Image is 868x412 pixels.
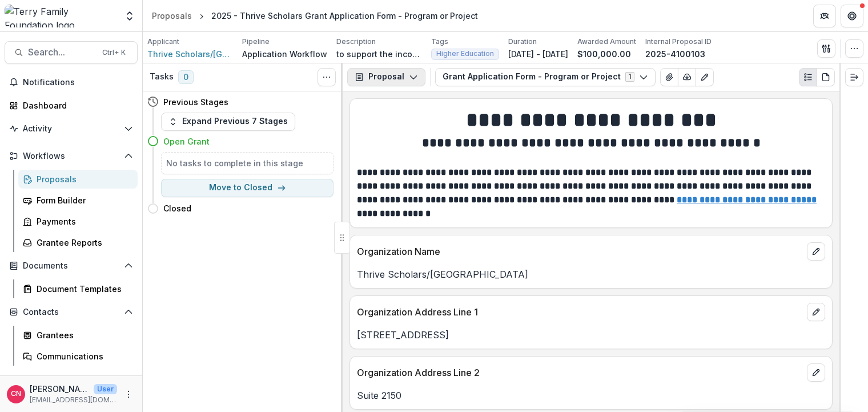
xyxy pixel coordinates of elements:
[357,328,825,342] p: [STREET_ADDRESS]
[5,73,138,91] button: Notifications
[161,113,295,131] button: Expand Previous 7 Stages
[122,387,135,401] button: More
[799,68,817,86] button: Plaintext view
[336,37,376,47] p: Description
[163,96,228,108] h4: Previous Stages
[645,37,712,47] p: Internal Proposal ID
[577,37,636,47] p: Awarded Amount
[211,10,478,22] div: 2025 - Thrive Scholars Grant Application Form - Program or Project
[28,47,95,58] span: Search...
[18,233,138,252] a: Grantee Reports
[163,135,210,147] h4: Open Grant
[5,5,117,27] img: Terry Family Foundation logo
[577,48,631,60] p: $100,000.00
[150,72,174,82] h3: Tasks
[37,237,128,249] div: Grantee Reports
[357,305,802,319] p: Organization Address Line 1
[357,245,802,258] p: Organization Name
[807,303,825,321] button: edit
[18,170,138,189] a: Proposals
[242,37,270,47] p: Pipeline
[23,261,119,271] span: Documents
[645,48,705,60] p: 2025-4100103
[30,395,117,405] p: [EMAIL_ADDRESS][DOMAIN_NAME]
[660,68,678,86] button: View Attached Files
[5,147,138,165] button: Open Workflows
[5,303,138,321] button: Open Contacts
[147,48,233,60] a: Thrive Scholars/[GEOGRAPHIC_DATA]
[37,329,128,341] div: Grantees
[508,48,568,60] p: [DATE] - [DATE]
[30,383,89,395] p: [PERSON_NAME]
[436,50,494,58] span: Higher Education
[5,257,138,275] button: Open Documents
[37,173,128,185] div: Proposals
[163,202,191,214] h4: Closed
[845,68,863,86] button: Expand right
[5,119,138,138] button: Open Activity
[18,326,138,345] a: Grantees
[18,191,138,210] a: Form Builder
[122,5,138,27] button: Open entity switcher
[336,48,422,60] p: to support the incoming 2026 cohort of scholars
[23,307,119,317] span: Contacts
[94,384,117,394] p: User
[807,242,825,261] button: edit
[152,10,192,22] div: Proposals
[5,370,138,389] button: Open Data & Reporting
[23,151,119,161] span: Workflows
[357,366,802,379] p: Organization Address Line 2
[807,363,825,382] button: edit
[18,279,138,298] a: Document Templates
[508,37,537,47] p: Duration
[435,68,656,86] button: Grant Application Form - Program or Project1
[357,267,825,281] p: Thrive Scholars/[GEOGRAPHIC_DATA]
[347,68,425,86] button: Proposal
[5,96,138,115] a: Dashboard
[37,350,128,362] div: Communications
[147,37,179,47] p: Applicant
[5,41,138,64] button: Search...
[242,48,327,60] p: Application Workflow
[178,70,194,84] span: 0
[37,283,128,295] div: Document Templates
[147,7,196,24] a: Proposals
[147,7,483,24] nav: breadcrumb
[357,389,825,402] p: Suite 2150
[696,68,714,86] button: Edit as form
[37,215,128,227] div: Payments
[166,157,328,169] h5: No tasks to complete in this stage
[23,124,119,134] span: Activity
[18,212,138,231] a: Payments
[18,347,138,366] a: Communications
[23,375,119,385] span: Data & Reporting
[11,390,21,398] div: Carol Nieves
[431,37,448,47] p: Tags
[813,5,836,27] button: Partners
[817,68,835,86] button: PDF view
[318,68,336,86] button: Toggle View Cancelled Tasks
[37,194,128,206] div: Form Builder
[841,5,863,27] button: Get Help
[23,78,133,87] span: Notifications
[23,99,128,111] div: Dashboard
[161,179,333,197] button: Move to Closed
[100,46,128,59] div: Ctrl + K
